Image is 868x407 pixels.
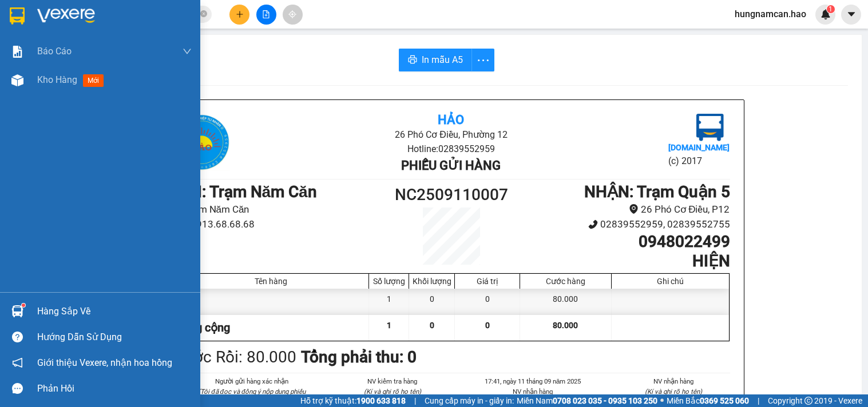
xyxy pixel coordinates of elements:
div: 0 [455,289,520,314]
b: Tổng phải thu: 0 [301,348,417,366]
span: Giới thiệu Vexere, nhận hoa hồng [37,356,172,370]
div: 80.000 [520,289,611,314]
span: | [758,394,759,407]
i: (Kí và ghi rõ họ tên) [645,388,702,396]
b: [DOMAIN_NAME] [668,143,730,152]
h1: NC2509110007 [382,182,521,208]
li: 26 Phó Cơ Điều, P12 [521,202,730,217]
div: Phản hồi [37,380,192,397]
b: GỬI : Trạm Năm Căn [173,182,317,201]
span: 80.000 [553,321,578,330]
li: Người gửi hàng xác nhận [196,376,309,386]
span: copyright [804,397,812,405]
span: notification [12,357,23,368]
b: Hảo [438,113,464,127]
span: environment [629,204,639,214]
span: In mẫu A5 [422,53,463,67]
sup: 1 [22,304,25,307]
span: close-circle [200,10,207,17]
button: plus [229,5,249,25]
img: warehouse-icon [11,74,23,86]
strong: 1900 633 818 [356,396,406,405]
li: NV nhận hàng [477,386,590,397]
li: 17:41, ngày 11 tháng 09 năm 2025 [477,376,590,386]
button: printerIn mẫu A5 [399,49,472,71]
li: 26 Phó Cơ Điều, Phường 12 [265,127,637,142]
div: Hướng dẫn sử dụng [37,329,192,346]
span: 0 [430,321,434,330]
li: 02913.68.68.68 [173,217,382,232]
span: printer [408,55,417,66]
img: logo-vxr [10,7,25,25]
button: aim [283,5,303,25]
span: aim [288,10,296,18]
div: Số lượng [372,277,406,286]
span: plus [236,10,244,18]
img: solution-icon [11,46,23,58]
span: Kho hàng [37,74,77,85]
span: message [12,383,23,394]
li: Hotline: 02839552959 [265,142,637,156]
li: 02839552959, 02839552755 [521,217,730,232]
div: Ghi chú [615,277,726,286]
span: Miền Bắc [667,394,749,407]
button: file-add [256,5,276,25]
div: 0 [409,289,455,314]
button: caret-down [841,5,861,25]
span: | [414,394,416,407]
div: Cước Rồi : 80.000 [173,345,296,370]
b: NHẬN : Trạm Quận 5 [584,182,730,201]
i: (Tôi đã đọc và đồng ý nộp dung phiếu gửi hàng) [198,388,306,406]
img: logo.jpg [696,114,724,141]
span: close-circle [200,9,207,20]
i: (Kí và ghi rõ họ tên) [364,388,421,396]
li: Trạm Năm Căn [173,202,382,217]
h1: HIỆN [521,252,730,271]
strong: 0369 525 060 [700,396,749,405]
span: Tổng cộng [177,321,230,334]
div: 1 [369,289,409,314]
b: Phiếu gửi hàng [401,158,501,173]
span: caret-down [846,9,857,19]
span: Miền Nam [517,394,657,407]
h1: 0948022499 [521,232,730,252]
span: mới [83,74,104,87]
span: Cung cấp máy in - giấy in: [425,394,514,407]
span: ⚪️ [660,398,664,403]
div: Khối lượng [412,277,451,286]
div: Tên hàng [177,277,366,286]
strong: 0708 023 035 - 0935 103 250 [553,396,657,405]
img: logo.jpg [173,114,230,171]
div: Cước hàng [523,277,608,286]
li: NV kiểm tra hàng [336,376,449,386]
span: question-circle [12,332,23,342]
span: 1 [387,321,391,330]
span: down [183,47,192,56]
img: warehouse-icon [11,305,23,317]
span: Hỗ trợ kỹ thuật: [300,394,406,407]
span: phone [588,220,598,229]
sup: 1 [827,5,835,13]
span: more [472,53,494,67]
img: icon-new-feature [821,9,831,19]
div: Giá trị [458,277,517,286]
button: more [471,49,494,71]
span: file-add [262,10,270,18]
span: 1 [829,5,833,13]
span: Báo cáo [37,44,72,58]
li: (c) 2017 [668,154,730,168]
span: hungnamcan.hao [726,7,815,21]
span: 0 [485,321,490,330]
div: Hàng sắp về [37,303,192,320]
div: 0.5 [174,289,370,314]
li: NV nhận hàng [617,376,730,386]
